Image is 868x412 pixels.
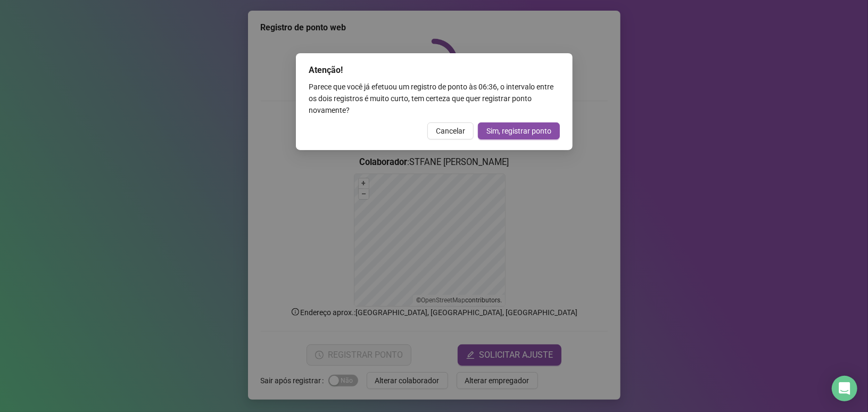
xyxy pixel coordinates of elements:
[309,81,560,116] div: Parece que você já efetuou um registro de ponto às 06:36 , o intervalo entre os dois registros é ...
[309,64,560,77] div: Atenção!
[832,376,857,401] div: Open Intercom Messenger
[436,125,465,137] span: Cancelar
[427,122,474,139] button: Cancelar
[486,125,551,137] span: Sim, registrar ponto
[478,122,560,139] button: Sim, registrar ponto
